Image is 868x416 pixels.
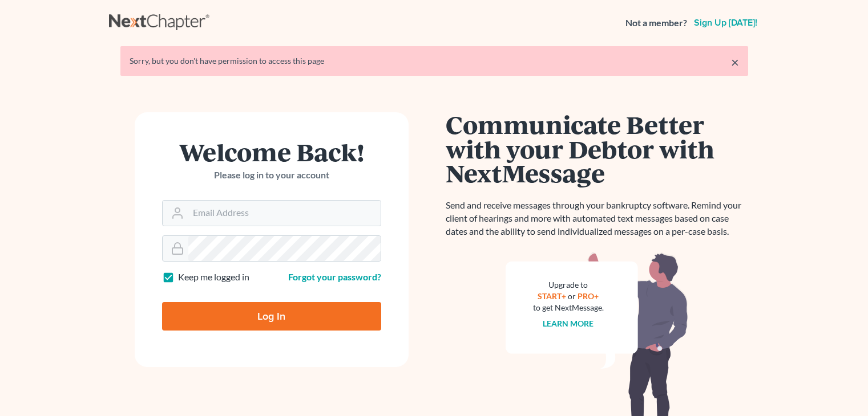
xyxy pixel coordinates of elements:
a: Learn more [543,319,594,328]
input: Email Address [188,201,381,226]
p: Please log in to your account [162,169,381,182]
label: Keep me logged in [178,271,249,284]
div: Sorry, but you don't have permission to access this page [130,55,739,67]
input: Log In [162,302,381,331]
a: START+ [538,291,566,301]
a: Forgot your password? [288,271,381,282]
h1: Communicate Better with your Debtor with NextMessage [446,112,748,185]
strong: Not a member? [625,17,687,30]
h1: Welcome Back! [162,140,381,164]
div: Upgrade to [533,279,604,291]
a: Sign up [DATE]! [692,18,760,27]
p: Send and receive messages through your bankruptcy software. Remind your client of hearings and mo... [446,199,748,238]
a: × [731,55,739,69]
div: to get NextMessage. [533,302,604,313]
span: or [568,291,576,301]
a: PRO+ [578,291,599,301]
